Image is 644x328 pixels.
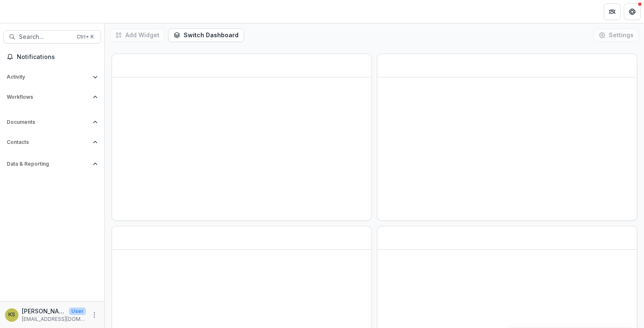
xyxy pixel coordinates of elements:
span: Search... [19,33,72,41]
button: Add Widget [110,28,165,42]
span: Workflows [7,94,89,100]
span: Contacts [7,139,89,145]
button: Open Workflows [3,90,101,104]
button: Open Documents [3,115,101,129]
button: Partners [604,3,621,20]
button: Open Activity [3,70,101,84]
span: Notifications [17,54,98,61]
div: Ctrl + K [75,32,96,41]
p: [EMAIL_ADDRESS][DOMAIN_NAME] [22,315,86,323]
button: More [89,310,99,320]
nav: breadcrumb [108,5,144,18]
p: [PERSON_NAME] [22,307,65,315]
span: Activity [7,74,89,80]
button: Search... [3,30,101,44]
button: Get Help [624,3,641,20]
button: Open Data & Reporting [3,157,101,171]
button: Switch Dashboard [168,28,244,42]
button: Open Contacts [3,136,101,149]
p: User [69,307,86,315]
button: Settings [593,28,639,42]
button: Notifications [3,50,101,64]
span: Data & Reporting [7,161,89,167]
span: Documents [7,119,89,125]
div: Kathleen Shaw [8,312,15,318]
